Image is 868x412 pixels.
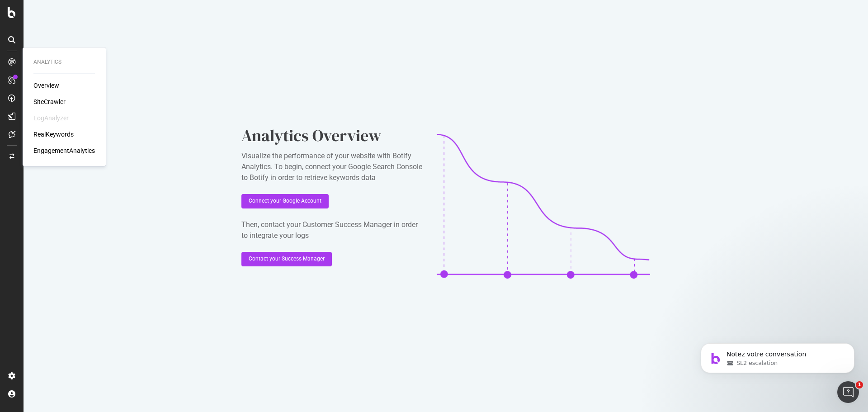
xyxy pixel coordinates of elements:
[856,381,863,388] span: 1
[437,134,650,279] img: CaL_T18e.png
[687,324,868,388] iframe: Intercom notifications message
[241,252,332,266] button: Contact your Success Manager
[33,97,66,106] a: SiteCrawler
[33,81,59,90] a: Overview
[33,130,74,139] a: RealKeywords
[249,255,325,263] div: Contact your Success Manager
[837,381,859,403] iframe: Intercom live chat
[241,124,422,147] div: Analytics Overview
[33,114,69,123] div: LogAnalyzer
[249,197,321,205] div: Connect your Google Account
[241,219,422,241] div: Then, contact your Customer Success Manager in order to integrate your logs
[33,146,95,155] a: EngagementAnalytics
[241,151,422,183] div: Visualize the performance of your website with Botify Analytics. To begin, connect your Google Se...
[33,58,95,66] div: Analytics
[241,194,329,208] button: Connect your Google Account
